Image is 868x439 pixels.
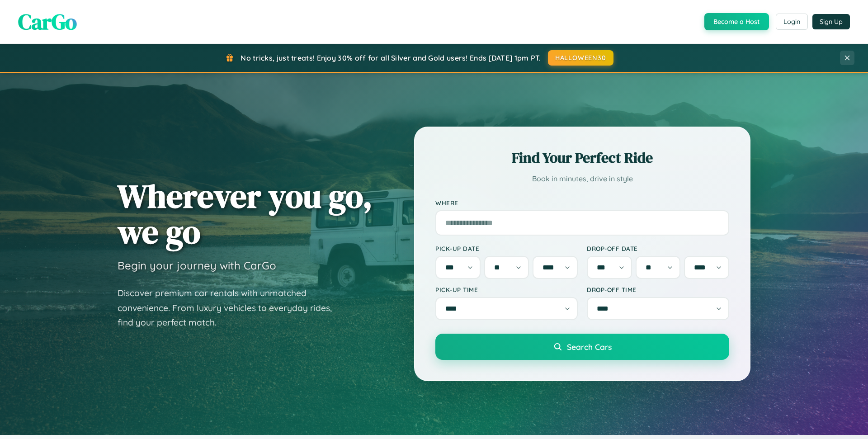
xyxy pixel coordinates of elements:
[241,53,541,62] span: No tricks, just treats! Enjoy 30% off for all Silver and Gold users! Ends [DATE] 1pm PT.
[587,245,729,252] label: Drop-off Date
[435,286,578,293] label: Pick-up Time
[435,172,729,185] p: Book in minutes, drive in style
[118,259,276,272] h3: Begin your journey with CarGo
[435,199,729,207] label: Where
[118,178,373,250] h1: Wherever you go, we go
[587,286,729,293] label: Drop-off Time
[435,245,578,252] label: Pick-up Date
[548,50,613,66] button: HALLOWEEN30
[812,14,850,29] button: Sign Up
[435,148,729,168] h2: Find Your Perfect Ride
[776,14,808,30] button: Login
[704,13,769,30] button: Become a Host
[567,342,612,352] span: Search Cars
[18,7,77,37] span: CarGo
[118,286,344,330] p: Discover premium car rentals with unmatched convenience. From luxury vehicles to everyday rides, ...
[435,334,729,360] button: Search Cars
